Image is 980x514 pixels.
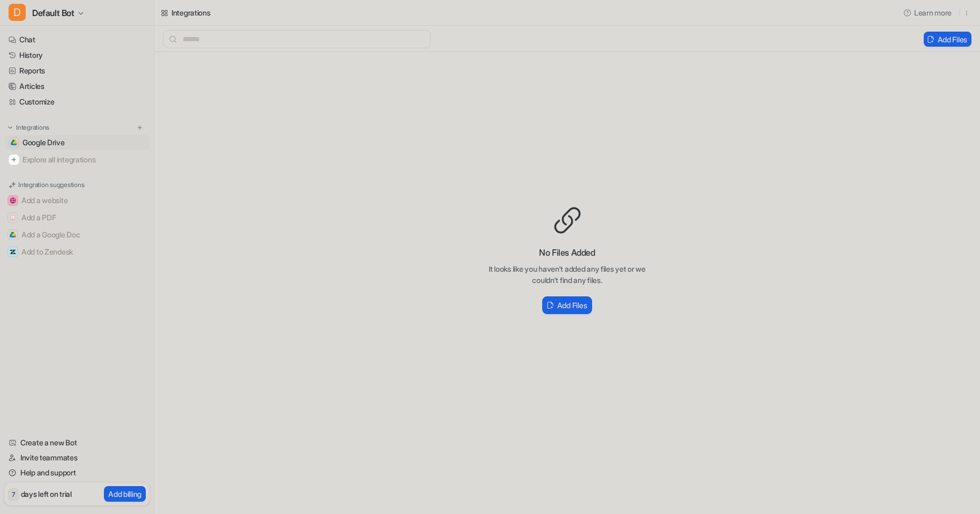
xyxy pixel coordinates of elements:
[23,151,145,168] span: Explore all integrations
[4,79,149,94] a: Articles
[4,122,53,133] button: Integrations
[11,139,17,146] img: Google Drive
[136,124,144,131] img: menu_add.svg
[32,5,74,20] span: Default Bot
[557,300,587,311] h2: Add Files
[4,94,149,109] a: Customize
[924,32,971,47] button: Add Files
[4,135,149,150] a: Google DriveGoogle Drive
[4,243,149,260] button: Add to ZendeskAdd to Zendesk
[482,246,653,259] h3: No Files Added
[4,152,149,167] a: Explore all integrations
[21,488,72,500] p: days left on trial
[108,488,141,500] p: Add billing
[10,232,16,238] img: Add a Google Doc
[4,209,149,226] button: Add a PDFAdd a PDF
[6,124,14,131] img: expand menu
[10,197,16,204] img: Add a website
[4,435,149,450] a: Create a new Bot
[4,192,149,209] button: Add a websiteAdd a website
[9,4,26,21] span: D
[914,7,952,18] span: Learn more
[104,486,146,502] button: Add billing
[10,214,16,221] img: Add a PDF
[4,465,149,480] a: Help and support
[542,296,592,314] button: Add Files
[4,226,149,243] button: Add a Google DocAdd a Google Doc
[171,7,211,18] div: Integrations
[10,249,16,255] img: Add to Zendesk
[4,32,149,47] a: Chat
[23,137,65,148] span: Google Drive
[16,123,49,132] p: Integrations
[482,263,653,286] p: It looks like you haven't added any files yet or we couldn't find any files.
[12,490,15,500] p: 7
[4,450,149,465] a: Invite teammates
[4,48,149,63] a: History
[9,154,19,165] img: explore all integrations
[899,4,957,21] button: Learn more
[18,180,84,190] p: Integration suggestions
[4,63,149,78] a: Reports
